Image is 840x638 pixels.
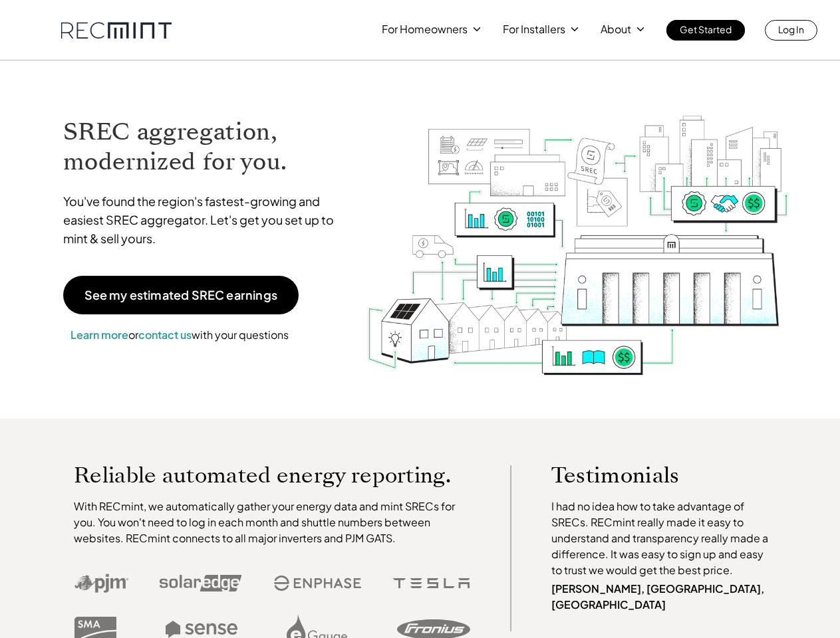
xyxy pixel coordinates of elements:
[551,581,775,613] p: [PERSON_NAME], [GEOGRAPHIC_DATA], [GEOGRAPHIC_DATA]
[551,498,775,578] p: I had no idea how to take advantage of SRECs. RECmint really made it easy to understand and trans...
[138,328,192,342] a: contact us
[778,20,804,39] p: Log In
[74,465,470,485] p: Reliable automated energy reporting.
[680,20,732,39] p: Get Started
[63,117,347,177] h1: SREC aggregation, modernized for you.
[84,289,277,301] p: See my estimated SREC earnings
[74,498,470,546] p: With RECmint, we automatically gather your energy data and mint SRECs for you. You won't need to ...
[63,192,347,248] p: You've found the region's fastest-growing and easiest SREC aggregator. Let's get you set up to mi...
[366,80,790,379] img: RECmint value cycle
[765,20,817,41] a: Log In
[503,20,565,39] p: For Installers
[63,276,299,314] a: See my estimated SREC earnings
[70,328,128,342] a: Learn more
[382,20,468,39] p: For Homeowners
[551,465,750,485] p: Testimonials
[63,326,296,344] p: or with your questions
[601,20,631,39] p: About
[666,20,745,41] a: Get Started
